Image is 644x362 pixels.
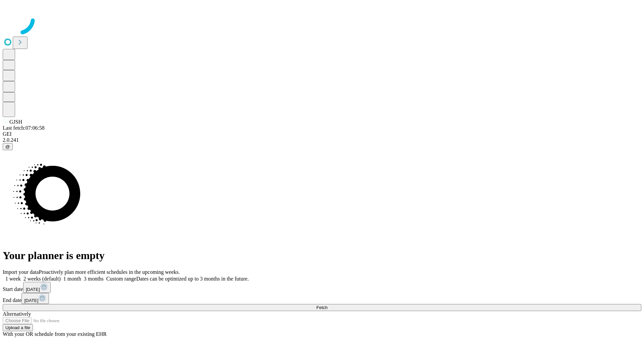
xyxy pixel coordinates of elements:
[3,125,45,131] span: Last fetch: 07:06:58
[84,276,104,282] span: 3 months
[3,131,641,137] div: GEI
[26,287,40,292] span: [DATE]
[24,298,38,303] span: [DATE]
[23,282,51,293] button: [DATE]
[23,276,61,282] span: 2 weeks (default)
[3,143,13,150] button: @
[316,305,327,310] span: Fetch
[3,311,31,317] span: Alternatively
[5,144,10,149] span: @
[106,276,136,282] span: Custom range
[3,304,641,311] button: Fetch
[3,137,641,143] div: 2.0.241
[3,282,641,293] div: Start date
[3,249,641,262] h1: Your planner is empty
[9,119,22,125] span: GJSH
[3,324,33,331] button: Upload a file
[63,276,81,282] span: 1 month
[39,269,180,275] span: Proactively plan more efficient schedules in the upcoming weeks.
[3,269,39,275] span: Import your data
[5,276,21,282] span: 1 week
[21,293,49,304] button: [DATE]
[3,293,641,304] div: End date
[3,331,107,337] span: With your OR schedule from your existing EHR
[136,276,249,282] span: Dates can be optimized up to 3 months in the future.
